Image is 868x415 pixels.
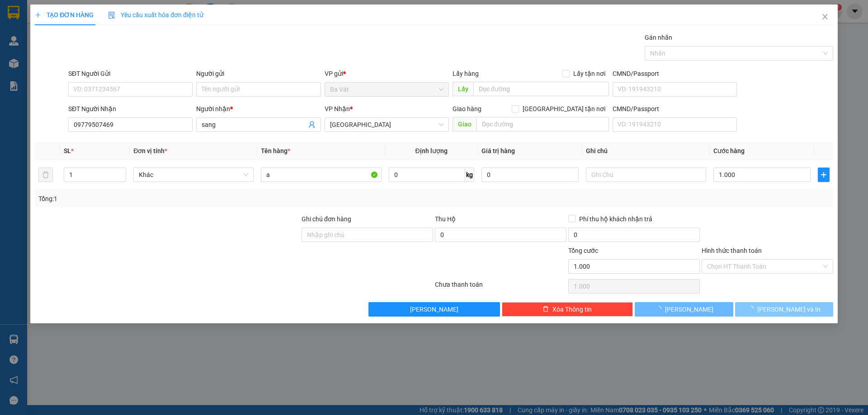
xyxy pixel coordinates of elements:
[35,11,94,19] span: TẠO ĐƠN HÀNG
[325,105,350,112] span: VP Nhận
[38,168,53,182] button: delete
[68,104,193,114] div: SĐT Người Nhận
[570,69,609,79] span: Lấy tận nơi
[821,13,829,20] span: close
[308,121,316,128] span: user-add
[434,280,567,295] div: Chưa thanh toán
[519,104,609,114] span: [GEOGRAPHIC_DATA] tận nơi
[261,168,381,182] input: VD: Bàn, Ghế
[635,302,733,317] button: [PERSON_NAME]
[812,5,838,30] button: Close
[196,69,321,79] div: Người gửi
[735,302,833,317] button: [PERSON_NAME] và In
[655,306,665,312] span: loading
[108,12,115,19] img: icon
[476,117,609,131] input: Dọc đường
[435,215,456,223] span: Thu Hộ
[481,147,515,154] span: Giá trị hàng
[330,118,443,131] span: Sài Gòn
[64,147,71,154] span: SL
[542,306,549,313] span: delete
[576,214,656,224] span: Phí thu hộ khách nhận trả
[410,304,458,314] span: [PERSON_NAME]
[453,70,479,77] span: Lấy hàng
[465,168,474,182] span: kg
[139,168,248,182] span: Khác
[818,168,830,182] button: plus
[133,147,167,154] span: Đơn vị tính
[645,34,672,41] label: Gán nhãn
[568,247,598,254] span: Tổng cước
[330,83,443,96] span: Ba Vát
[196,104,321,114] div: Người nhận
[613,104,737,114] div: CMND/Passport
[261,147,290,154] span: Tên hàng
[586,168,706,182] input: Ghi Chú
[453,117,476,131] span: Giao
[415,147,448,154] span: Định lượng
[35,12,41,18] span: plus
[325,69,449,79] div: VP gửi
[368,302,500,317] button: [PERSON_NAME]
[453,105,481,112] span: Giao hàng
[108,11,203,19] span: Yêu cầu xuất hóa đơn điện tử
[582,142,710,160] th: Ghi chú
[757,304,821,314] span: [PERSON_NAME] và In
[747,306,757,312] span: loading
[702,247,762,254] label: Hình thức thanh toán
[613,69,737,79] div: CMND/Passport
[713,147,745,154] span: Cước hàng
[473,82,609,96] input: Dọc đường
[38,194,335,204] div: Tổng: 1
[665,304,713,314] span: [PERSON_NAME]
[68,69,193,79] div: SĐT Người Gửi
[481,168,579,182] input: 0
[552,304,592,314] span: Xóa Thông tin
[453,82,473,96] span: Lấy
[502,302,633,317] button: deleteXóa Thông tin
[818,171,829,178] span: plus
[302,215,351,223] label: Ghi chú đơn hàng
[302,228,433,242] input: Ghi chú đơn hàng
